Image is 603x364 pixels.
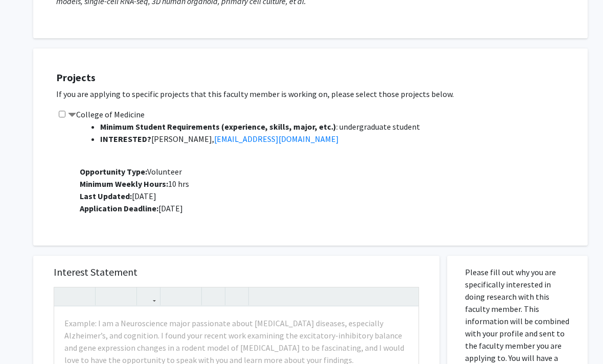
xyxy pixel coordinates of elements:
p: If you are applying to specific projects that this faculty member is working on, please select th... [56,88,577,100]
span: [DATE] [80,191,156,201]
span: Volunteer [80,166,182,177]
b: Opportunity Type: [80,166,147,177]
button: Subscript [116,287,134,305]
button: Unordered list [163,287,181,305]
button: Ordered list [181,287,199,305]
a: [EMAIL_ADDRESS][DOMAIN_NAME] [214,134,339,144]
button: Insert horizontal rule [228,287,246,305]
button: Superscript [98,287,116,305]
button: Remove format [204,287,222,305]
span: 10 hrs [80,179,189,189]
button: Strong (Ctrl + B) [57,287,75,305]
li: : undergraduate student [100,120,577,133]
li: [PERSON_NAME], [100,133,577,145]
button: Emphasis (Ctrl + I) [75,287,92,305]
h5: Interest Statement [54,266,419,278]
strong: Projects [56,71,96,84]
label: College of Medicine [68,108,145,120]
b: Last Updated: [80,191,132,201]
span: [DATE] [80,203,183,213]
b: Minimum Weekly Hours: [80,179,168,189]
iframe: Chat [8,318,43,356]
strong: INTERESTED? [100,134,151,144]
button: Fullscreen [398,287,416,305]
button: Link [140,287,157,305]
b: Application Deadline: [80,203,158,213]
strong: Minimum Student Requirements (experience, skills, major, etc.) [100,122,336,132]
